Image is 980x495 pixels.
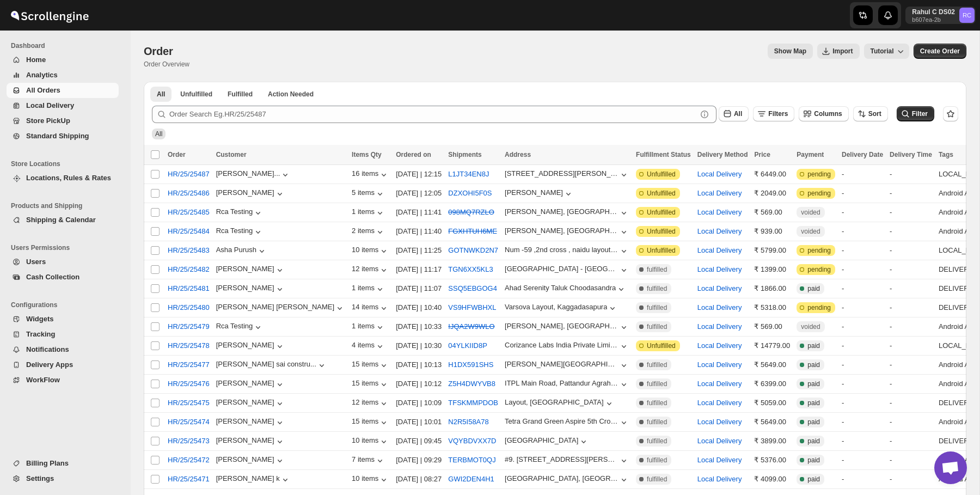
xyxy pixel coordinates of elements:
button: WorkFlow [7,372,119,388]
button: ITPL Main Road, Pattandur Agrahara, [GEOGRAPHIC_DATA] [505,379,629,390]
div: 15 items [352,379,389,390]
button: [PERSON_NAME], [GEOGRAPHIC_DATA], [GEOGRAPHIC_DATA] [505,322,629,333]
button: VS9HFWBHXL [448,303,496,311]
span: HR/25/25483 [168,245,210,256]
p: b607ea-2b [912,16,955,23]
div: - [890,264,932,275]
button: [PERSON_NAME] [216,188,285,199]
button: Local Delivery [697,341,742,350]
button: SSQ5EBGOG4 [448,284,497,292]
button: 12 items [352,398,389,409]
div: [PERSON_NAME] sai constru... [216,360,316,368]
button: 7 items [352,455,385,466]
button: Filter [897,106,934,121]
span: Locations, Rules & Rates [26,174,111,182]
button: [GEOGRAPHIC_DATA] - [GEOGRAPHIC_DATA] [505,265,629,276]
span: Tags [939,151,953,158]
div: ₹ 6449.00 [754,169,790,180]
span: HR/25/25472 [168,455,210,466]
span: Delivery Date [842,151,883,158]
button: [STREET_ADDRESS][PERSON_NAME] [505,169,629,180]
text: RC [963,12,971,19]
div: Num -59 ,2nd cross , naidu layout , near [PERSON_NAME][GEOGRAPHIC_DATA], [GEOGRAPHIC_DATA] , [GEO... [505,246,618,254]
div: - [842,169,883,180]
span: Tracking [26,330,55,338]
button: HR/25/25487 [161,166,216,183]
span: All Orders [26,86,60,94]
button: Shipping & Calendar [7,212,119,228]
div: [PERSON_NAME] [505,188,563,197]
button: ActionNeeded [261,87,320,102]
button: IJQA2W9WLO [448,322,494,331]
span: Create Order [920,47,960,56]
span: Tutorial [871,47,894,55]
button: Local Delivery [697,284,742,292]
button: Num -59 ,2nd cross , naidu layout , near [PERSON_NAME][GEOGRAPHIC_DATA], [GEOGRAPHIC_DATA] , [GEO... [505,246,629,256]
span: Action Needed [268,90,314,99]
span: voided [801,208,820,217]
button: HR/25/25476 [161,375,216,393]
span: All [157,90,165,99]
button: 4 items [352,341,385,352]
span: Store Locations [11,160,123,168]
span: HR/25/25486 [168,188,210,199]
button: Filters [753,106,794,121]
button: Local Delivery [697,208,742,216]
button: [PERSON_NAME] [216,455,285,466]
span: Home [26,56,46,64]
span: Import [832,47,853,56]
button: 12 items [352,265,389,276]
button: 10 items [352,246,389,256]
button: DZXOHI5F0S [448,189,492,197]
button: Tracking [7,327,119,342]
span: Payment [797,151,824,158]
span: HR/25/25477 [168,359,210,370]
span: HR/25/25484 [168,226,210,237]
div: - [842,188,883,199]
button: [GEOGRAPHIC_DATA] [505,436,589,447]
button: Billing Plans [7,456,119,471]
button: HR/25/25485 [161,204,216,221]
div: 1 items [352,207,385,218]
button: Unfulfilled [174,87,219,102]
span: Cash Collection [26,273,79,281]
span: Notifications [26,345,69,353]
span: HR/25/25480 [168,302,210,313]
button: 04YLKIID8P [448,341,487,350]
div: 1 items [352,322,385,333]
span: Unfulfilled [647,208,676,217]
div: - [890,188,932,199]
div: [GEOGRAPHIC_DATA] - [GEOGRAPHIC_DATA] [505,265,618,273]
span: voided [801,227,820,236]
div: Rca Testing [216,227,264,237]
span: Dashboard [11,41,123,50]
button: VQYBDVXX7D [448,437,496,445]
button: Tetra Grand Green Aspire 5th Cross Sampigehalli [505,417,629,428]
span: Standard Shipping [26,132,89,140]
span: Customer [216,151,247,158]
button: 5 items [352,188,385,199]
button: 15 items [352,360,389,371]
button: TGN6XX5KL3 [448,265,493,273]
button: HR/25/25483 [161,242,216,259]
button: HR/25/25474 [161,413,216,431]
button: Local Delivery [697,246,742,254]
button: [PERSON_NAME] [216,379,285,390]
button: Local Delivery [697,360,742,369]
button: HR/25/25482 [161,261,216,278]
span: Shipping & Calendar [26,216,96,224]
button: Local Delivery [697,303,742,311]
button: Users [7,254,119,270]
button: Local Delivery [697,380,742,388]
div: [PERSON_NAME]... [216,169,280,178]
div: ITPL Main Road, Pattandur Agrahara, [GEOGRAPHIC_DATA] [505,379,618,387]
span: Settings [26,474,54,482]
button: 1 items [352,284,385,295]
button: Rca Testing [216,322,264,333]
span: HR/25/25485 [168,207,210,218]
button: #9. [STREET_ADDRESS][PERSON_NAME] [505,455,629,466]
button: Notifications [7,342,119,357]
